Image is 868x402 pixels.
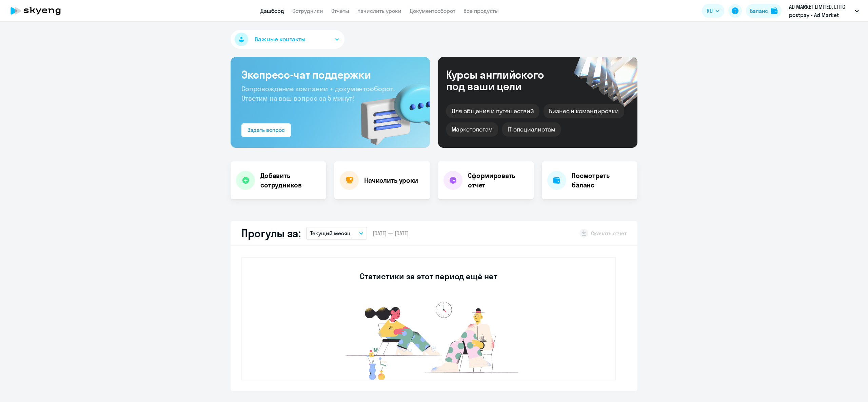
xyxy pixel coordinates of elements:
[502,122,560,137] div: IT-специалистам
[771,7,777,14] img: balance
[786,3,862,19] button: AD MARKET LIMITED, LTITC postpay - Ad Market Limited
[306,227,367,240] button: Текущий месяц
[331,7,349,14] a: Отчеты
[468,171,528,190] h4: Сформировать отчет
[241,84,395,102] span: Сопровождение компании + документооборот. Ответим на ваш вопрос за 5 минут!
[248,126,285,134] div: Задать вопрос
[446,122,498,137] div: Маркетологам
[241,123,291,137] button: Задать вопрос
[357,7,401,14] a: Начислить уроки
[572,171,632,190] h4: Посмотреть баланс
[255,35,305,44] span: Важные контакты
[231,30,344,49] button: Важные контакты
[702,4,724,18] button: RU
[373,229,409,237] span: [DATE] — [DATE]
[364,176,418,185] h4: Начислить уроки
[463,7,499,14] a: Все продукты
[789,3,852,19] p: AD MARKET LIMITED, LTITC postpay - Ad Market Limited
[446,69,562,92] div: Курсы английского под ваши цели
[544,104,624,118] div: Бизнес и командировки
[746,4,782,18] button: Балансbalance
[327,298,530,380] img: no-data
[410,7,455,14] a: Документооборот
[707,7,713,15] span: RU
[260,171,321,190] h4: Добавить сотрудников
[351,72,430,148] img: bg-img
[310,229,351,237] p: Текущий месяц
[446,104,539,118] div: Для общения и путешествий
[241,226,301,240] h2: Прогулы за:
[292,7,323,14] a: Сотрудники
[241,68,419,81] h3: Экспресс-чат поддержки
[360,271,497,282] h3: Статистики за этот период ещё нет
[750,7,768,15] div: Баланс
[260,7,284,14] a: Дашборд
